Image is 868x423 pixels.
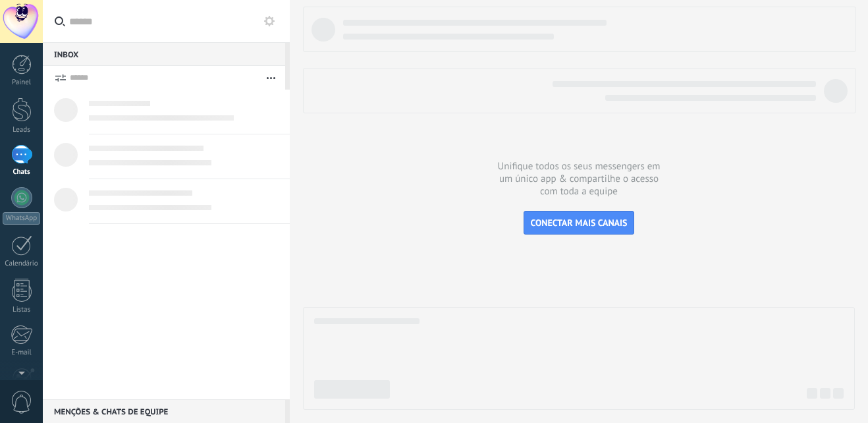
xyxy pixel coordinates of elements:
[3,349,41,357] div: E-mail
[43,42,285,66] div: Inbox
[3,260,41,268] div: Calendário
[3,78,41,87] div: Painel
[3,306,41,314] div: Listas
[3,212,40,225] div: WhatsApp
[531,217,628,229] span: CONECTAR MAIS CANAIS
[3,126,41,134] div: Leads
[3,168,41,177] div: Chats
[43,399,285,423] div: Menções & Chats de equipe
[524,211,635,235] button: CONECTAR MAIS CANAIS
